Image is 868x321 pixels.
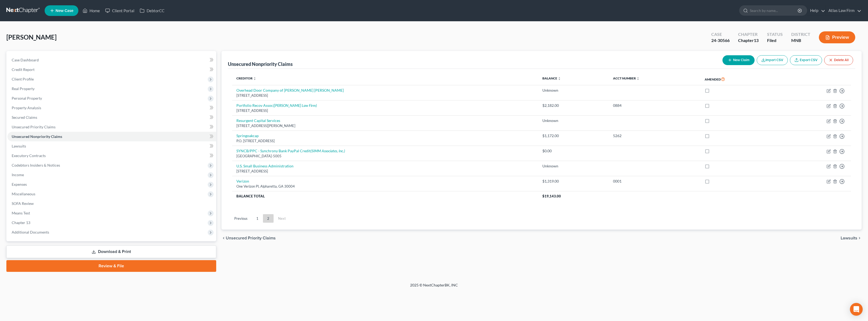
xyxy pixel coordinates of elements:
[222,236,226,240] i: chevron_left
[738,31,759,37] div: Chapter
[754,38,759,43] span: 13
[80,6,103,15] a: Home
[819,31,855,43] button: Preview
[12,105,41,110] span: Property Analysis
[226,236,276,240] span: Unsecured Priority Claims
[850,303,863,316] div: Open Intercom Messenger
[236,169,534,174] div: [STREET_ADDRESS]
[750,6,798,15] input: Search by name...
[12,201,34,206] span: SOFA Review
[790,55,822,65] a: Export CSV
[791,37,810,44] div: MNB
[12,220,30,225] span: Chapter 13
[6,260,216,272] a: Review & File
[12,96,42,100] span: Personal Property
[236,184,534,189] div: One Verizon Pl, Alpharetta, GA 30004
[236,76,256,80] a: Creditor unfold_more
[103,6,137,15] a: Client Portal
[613,76,640,80] a: Acct Number unfold_more
[613,179,696,184] div: 0001
[7,122,216,132] a: Unsecured Priority Claims
[236,93,534,98] div: [STREET_ADDRESS]
[310,149,345,153] i: (SIMM Associates, Inc.)
[12,134,62,139] span: Unsecured Nonpriority Claims
[12,211,30,215] span: Means Test
[236,108,534,113] div: [STREET_ADDRESS]
[7,151,216,160] a: Executory Contracts
[807,6,825,15] a: Help
[273,103,317,108] i: ([PERSON_NAME] Law Firm)
[636,77,640,80] i: unfold_more
[12,77,34,81] span: Client Profile
[7,65,216,74] a: Credit Report
[230,214,252,223] a: Previous
[767,31,783,37] div: Status
[236,118,280,123] a: Resurgent Capital Services
[56,9,73,13] span: New Case
[236,138,534,143] div: P.O. [STREET_ADDRESS]
[236,179,249,183] a: Verizon
[232,191,538,201] th: Balance Total
[12,230,49,234] span: Additional Documents
[12,115,37,120] span: Secured Claims
[12,144,26,148] span: Lawsuits
[857,236,862,240] i: chevron_right
[236,133,259,138] a: Springoakcap
[738,37,759,44] div: Chapter
[12,67,35,72] span: Credit Report
[12,58,39,62] span: Case Dashboard
[7,113,216,122] a: Secured Claims
[841,236,862,240] button: Lawsuits chevron_right
[12,182,27,187] span: Expenses
[558,77,561,80] i: unfold_more
[613,103,696,108] div: 0884
[283,282,585,292] div: 2025 © NextChapterBK, INC
[767,37,783,44] div: Filed
[12,163,60,167] span: Codebtors Insiders & Notices
[222,236,276,240] button: chevron_left Unsecured Priority Claims
[6,33,57,41] span: [PERSON_NAME]
[236,164,293,168] a: U.S. Small Business Administration
[236,88,344,92] a: Overhead Door Company of [PERSON_NAME] [PERSON_NAME]
[12,172,24,177] span: Income
[7,199,216,208] a: SOFA Review
[542,163,605,169] div: Unknown
[7,103,216,113] a: Property Analysis
[263,214,274,223] a: 2
[12,153,46,158] span: Executory Contracts
[12,192,35,196] span: Miscellaneous
[542,148,605,154] div: $0.00
[841,236,857,240] span: Lawsuits
[236,154,534,159] div: [GEOGRAPHIC_DATA]-5005
[613,133,696,138] div: 5262
[542,179,605,184] div: $1,319.00
[137,6,167,15] a: DebtorCC
[791,31,810,37] div: District
[253,77,256,80] i: unfold_more
[252,214,263,223] a: 1
[7,55,216,65] a: Case Dashboard
[722,55,755,65] button: New Claim
[711,37,730,44] div: 24-30566
[826,6,861,15] a: Atlas Law Firm
[542,103,605,108] div: $2,182.00
[757,55,788,65] button: Import CSV
[12,86,35,91] span: Real Property
[7,132,216,141] a: Unsecured Nonpriority Claims
[542,88,605,93] div: Unknown
[542,118,605,123] div: Unknown
[228,61,293,67] div: Unsecured Nonpriority Claims
[824,55,853,65] button: Delete All
[542,76,561,80] a: Balance unfold_more
[542,194,561,198] span: $19,143.00
[542,133,605,138] div: $1,172.00
[6,246,216,258] a: Download & Print
[236,123,534,128] div: [STREET_ADDRESS][PERSON_NAME]
[7,141,216,151] a: Lawsuits
[236,149,345,153] a: SYNCB/PPC - Synchrony Bank PayPal Credit(SIMM Associates, Inc.)
[12,125,56,129] span: Unsecured Priority Claims
[700,73,776,85] th: Amended
[711,31,730,37] div: Case
[236,103,317,108] a: Portfolio Recov Assoc([PERSON_NAME] Law Firm)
